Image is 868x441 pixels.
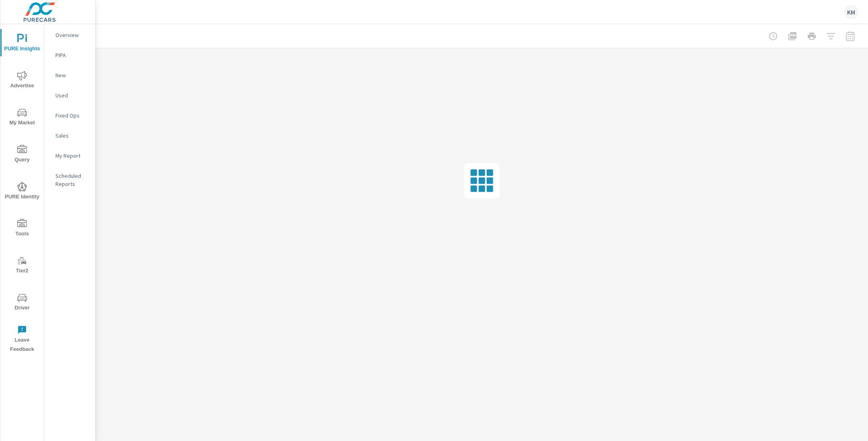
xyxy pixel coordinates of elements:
[3,108,41,128] span: My Market
[55,132,89,140] p: Sales
[55,91,89,99] p: Used
[44,170,95,190] div: Scheduled Reports
[44,130,95,142] div: Sales
[44,150,95,162] div: My Report
[44,89,95,101] div: Used
[55,51,89,59] p: PIPA
[3,219,41,239] span: Tools
[55,71,89,79] p: New
[44,49,95,61] div: PIPA
[3,182,41,202] span: PURE Identity
[55,111,89,120] p: Fixed Ops
[44,69,95,81] div: New
[844,5,858,19] div: KM
[3,145,41,165] span: Query
[3,325,41,354] span: Leave Feedback
[3,256,41,276] span: Tier2
[44,29,95,41] div: Overview
[0,24,44,357] div: nav menu
[55,31,89,39] p: Overview
[3,71,41,91] span: Advertise
[3,293,41,313] span: Driver
[55,172,89,188] p: Scheduled Reports
[44,109,95,122] div: Fixed Ops
[3,34,41,54] span: PURE Insights
[55,152,89,160] p: My Report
